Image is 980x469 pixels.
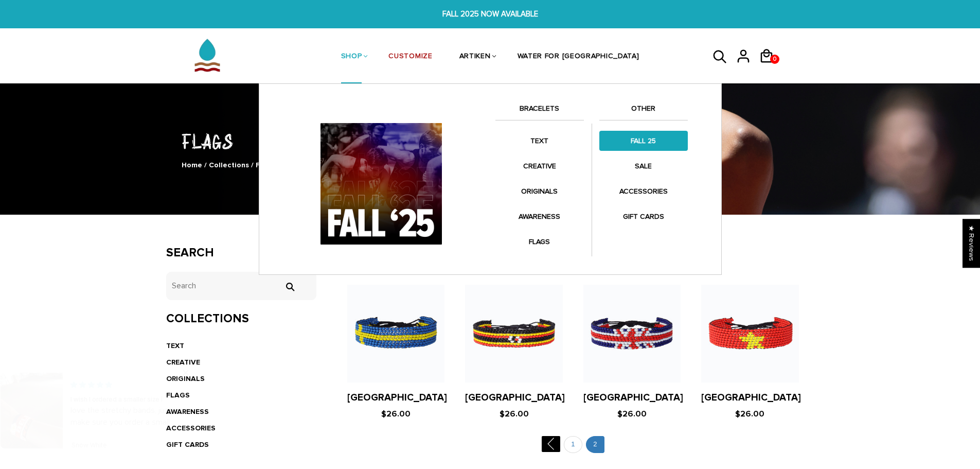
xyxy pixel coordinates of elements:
a: GIFT CARDS [166,440,209,449]
h3: Collections [166,311,317,326]
a: ARTIKEN [459,30,491,84]
a: [GEOGRAPHIC_DATA] [465,392,565,404]
a: 2 [586,436,604,453]
a: TEXT [166,341,184,350]
a: [GEOGRAPHIC_DATA] [583,392,683,404]
a: [GEOGRAPHIC_DATA] [701,392,801,404]
span: $26.00 [500,409,529,419]
a: SALE [599,156,688,176]
a: WATER FOR [GEOGRAPHIC_DATA] [518,30,639,84]
a: [GEOGRAPHIC_DATA] [347,392,447,404]
span: 0 [771,52,779,66]
a: TEXT [495,131,584,151]
span: $26.00 [735,409,764,419]
a: 0 [759,67,782,68]
a: CUSTOMIZE [388,30,432,84]
a: AWARENESS [166,407,209,416]
a: OTHER [599,102,688,120]
h3: Search [166,246,317,260]
a: 1 [564,436,582,453]
a: ORIGINALS [495,181,584,201]
a: ACCESSORIES [599,181,688,201]
a: Collections [209,161,249,169]
a: GIFT CARDS [599,206,688,227]
a:  [542,436,560,452]
a: FLAGS [495,232,584,252]
input: Search [279,282,300,291]
span: FALL 2025 NOW AVAILABLE [300,8,680,20]
a: ACCESSORIES [166,424,216,432]
span: $26.00 [617,409,647,419]
input: Search [166,272,317,300]
a: AWARENESS [495,206,584,227]
span: / [251,161,254,169]
a: FALL 25 [599,131,688,151]
div: Click to open Judge.me floating reviews tab [963,219,980,268]
span: Close popup widget [178,365,193,380]
a: BRACELETS [495,102,584,120]
a: SHOP [341,30,362,84]
span: FLAGS [256,161,279,169]
span: $26.00 [381,409,411,419]
a: CREATIVE [495,156,584,176]
a: Home [182,161,202,169]
h1: FLAGS [166,127,814,154]
a: CREATIVE [166,358,200,367]
span: / [204,161,207,169]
